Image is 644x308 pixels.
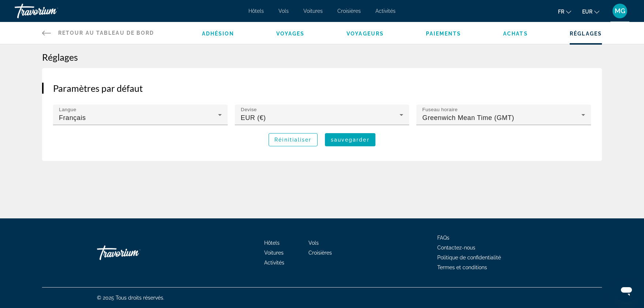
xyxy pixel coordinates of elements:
[308,240,319,246] a: Vols
[615,279,638,302] iframe: Bouton de lancement de la fenêtre de messagerie
[437,264,487,270] a: Termes et conditions
[347,31,384,37] a: Voyageurs
[274,137,311,143] span: Réinitialiser
[558,9,564,15] span: fr
[422,114,514,121] span: Greenwich Mean Time (GMT)
[269,133,317,146] button: Réinitialiser
[241,107,257,112] mat-label: Devise
[503,31,528,37] a: Achats
[264,250,284,256] a: Voitures
[437,245,475,251] a: Contactez-nous
[615,7,625,15] span: MG
[42,22,154,44] a: Retour au tableau de bord
[15,1,88,20] a: Travorium
[375,8,396,14] a: Activités
[308,250,332,256] a: Croisières
[325,133,375,146] button: sauvegarder
[558,6,571,17] button: Change language
[570,31,602,37] a: Réglages
[437,255,501,260] a: Politique de confidentialité
[303,8,323,14] a: Voitures
[422,107,458,112] mat-label: Fuseau horaire
[202,31,235,37] a: Adhésion
[610,3,629,19] button: User Menu
[42,52,602,63] h1: Réglages
[248,8,264,14] a: Hôtels
[426,31,461,37] a: Paiements
[97,242,170,264] a: Travorium
[59,114,86,121] span: Français
[331,137,370,143] span: sauvegarder
[53,83,591,94] h2: Paramètres par défaut
[437,235,449,241] a: FAQs
[59,107,76,112] mat-label: Langue
[241,114,266,121] span: EUR (€)
[264,260,284,266] a: Activités
[337,8,361,14] a: Croisières
[582,9,592,15] span: EUR
[276,31,305,37] a: Voyages
[97,295,164,301] span: © 2025 Tous droits réservés.
[278,8,289,14] a: Vols
[58,30,154,36] span: Retour au tableau de bord
[582,6,599,17] button: Change currency
[264,240,280,246] a: Hôtels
